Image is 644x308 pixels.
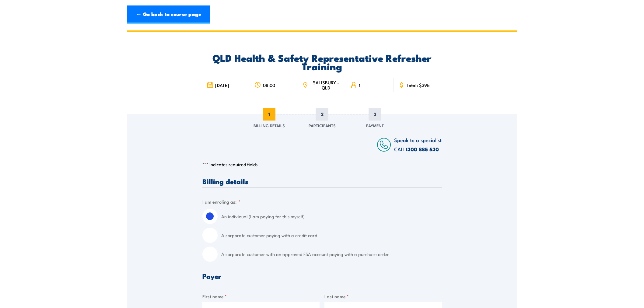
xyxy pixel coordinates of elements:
span: 1 [359,82,360,88]
span: Billing Details [254,122,285,128]
span: 1 [263,108,275,121]
span: SALISBURY - QLD [310,80,342,90]
h3: Payer [202,272,442,279]
a: 1300 885 530 [406,145,439,153]
label: First name [202,293,320,300]
label: A corporate customer paying with a credit card [221,228,442,243]
span: Payment [366,122,384,128]
span: 08:00 [263,82,275,88]
span: Participants [309,122,336,128]
p: " " indicates required fields [202,161,442,167]
span: Speak to a specialist CALL [394,136,442,153]
label: An individual (I am paying for this myself) [221,209,442,224]
h3: Billing details [202,178,442,185]
label: A corporate customer with an approved FSA account paying with a purchase order [221,247,442,262]
span: 3 [369,108,381,121]
span: Total: $395 [407,82,430,88]
legend: I am enroling as: [202,198,240,205]
label: Last name [324,293,442,300]
span: 2 [316,108,328,121]
span: [DATE] [215,82,229,88]
a: ← Go back to course page [127,5,210,24]
h2: QLD Health & Safety Representative Refresher Training [202,53,442,70]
